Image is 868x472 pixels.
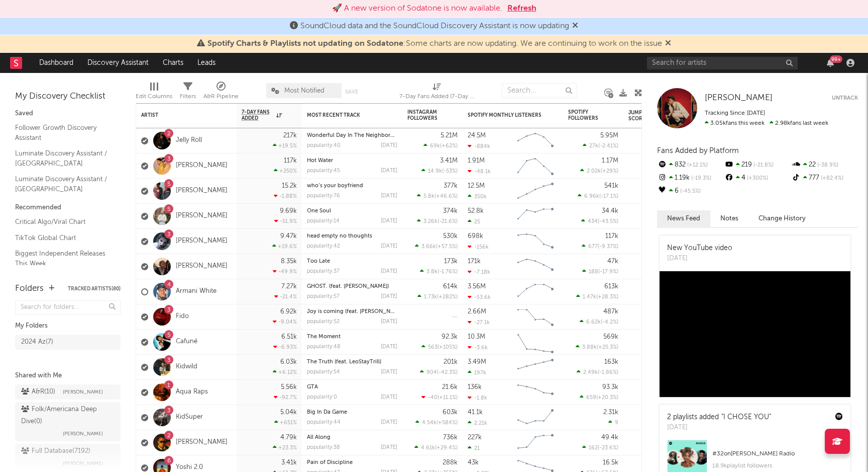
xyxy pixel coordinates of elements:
[428,395,438,401] span: -40
[307,384,397,390] div: GTA
[280,208,297,214] div: 9.69k
[21,336,53,348] div: 2024 Az ( 7 )
[274,168,297,174] div: +250 %
[657,210,710,227] button: News Feed
[584,194,599,199] span: 6.96k
[280,308,297,315] div: 6.92k
[307,233,372,239] a: head empty no thoughts
[628,286,669,298] div: 68.0
[420,268,458,275] div: ( )
[176,463,203,472] a: Yoshi 2.0
[307,218,340,224] div: popularity: 14
[15,174,111,194] a: Luminate Discovery Assistant / [GEOGRAPHIC_DATA]
[273,344,297,350] div: -6.93 %
[513,279,558,304] svg: Chart title
[439,219,456,224] span: -21.6 %
[581,218,618,224] div: ( )
[280,359,297,365] div: 6.03k
[426,370,437,375] span: 904
[580,394,618,401] div: ( )
[176,187,228,195] a: [PERSON_NAME]
[417,293,458,300] div: ( )
[705,93,773,103] a: [PERSON_NAME]
[791,159,858,172] div: 22
[15,335,121,350] a: 2024 Az(7)
[307,208,397,214] div: One Soul
[274,218,297,224] div: -51.9 %
[176,237,228,246] a: [PERSON_NAME]
[628,261,669,273] div: 67.9
[468,395,487,401] div: -1.8k
[15,444,121,471] a: Full Database(7192)[PERSON_NAME]
[513,229,558,254] svg: Chart title
[307,284,389,289] a: GHOST. (feat. [PERSON_NAME])
[468,112,543,118] div: Spotify Monthly Listeners
[600,269,617,275] span: -17.9 %
[15,216,111,227] a: Critical Algo/Viral Chart
[577,369,618,375] div: ( )
[576,293,618,300] div: ( )
[421,344,458,350] div: ( )
[679,189,701,194] span: -45.5 %
[657,159,724,172] div: 832
[667,254,732,264] div: [DATE]
[468,183,485,189] div: 12.5M
[628,386,669,399] div: 68.9
[468,233,483,240] div: 698k
[468,294,491,300] div: -53.6k
[513,254,558,279] svg: Chart title
[586,320,601,325] span: 6.62k
[604,183,618,189] div: 541k
[690,176,711,181] span: -19.3 %
[602,384,618,390] div: 93.3k
[307,410,347,415] a: Big In Da Game
[628,210,669,222] div: 80.7
[589,269,598,275] span: 188
[307,158,397,164] div: Hot Water
[468,384,482,390] div: 136k
[441,132,458,139] div: 5.21M
[588,244,598,250] span: 677
[428,169,442,174] span: 14.9k
[15,248,111,269] a: Biggest Independent Releases This Week
[589,143,598,149] span: 27k
[665,40,671,48] span: Dismiss
[15,202,121,214] div: Recommended
[307,133,397,138] div: Wonderful Day In The Neighborhood
[381,143,397,148] div: [DATE]
[63,428,103,440] span: [PERSON_NAME]
[32,53,80,73] a: Dashboard
[307,334,397,340] div: The Moment
[307,244,340,249] div: popularity: 42
[513,304,558,330] svg: Chart title
[628,311,669,323] div: 82.3
[423,142,458,149] div: ( )
[705,110,765,116] span: Tracking Since: [DATE]
[582,268,618,275] div: ( )
[830,55,842,63] div: 99 +
[21,386,55,398] div: A&R ( 10 )
[513,204,558,229] svg: Chart title
[421,168,458,174] div: ( )
[513,355,558,380] svg: Chart title
[439,345,456,350] span: +105 %
[176,413,203,422] a: KidSuper
[203,91,239,103] div: A&R Pipeline
[436,194,456,199] span: +46.6 %
[468,369,486,376] div: 197k
[307,259,397,264] div: Too Late
[281,334,297,340] div: 6.51k
[273,369,297,375] div: +6.12 %
[588,219,598,224] span: 434
[15,232,111,244] a: TikTok Global Chart
[156,53,190,73] a: Charts
[468,344,488,351] div: -3.6k
[176,338,197,346] a: Cafuné
[332,3,502,15] div: 🚀 A new version of Sodatone is now available.
[442,384,458,390] div: 21.6k
[307,133,404,138] a: Wonderful Day In The Neighborhood
[307,334,341,340] a: The Moment
[439,370,456,375] span: -42.3 %
[345,89,358,95] button: Save
[307,309,397,314] div: Joy is coming (feat. Kizz Daniel)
